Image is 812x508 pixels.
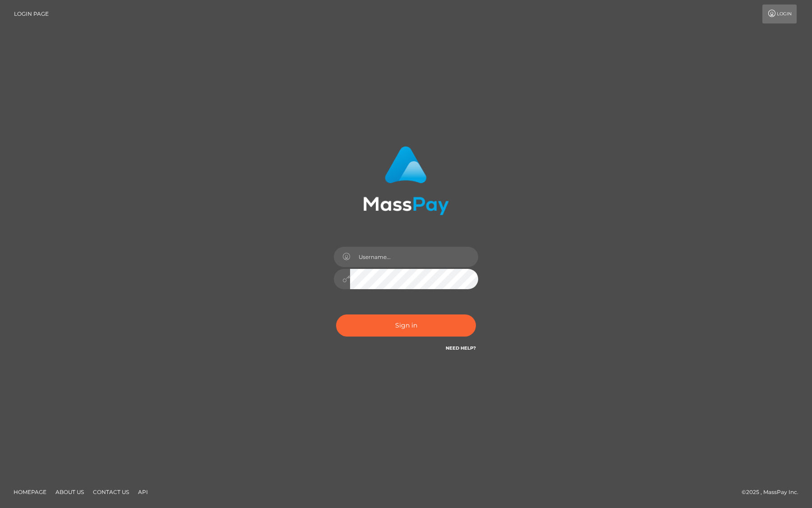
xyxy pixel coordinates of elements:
[134,485,152,499] a: API
[742,487,805,497] div: © 2025 , MassPay Inc.
[14,5,49,23] a: Login Page
[10,485,50,499] a: Homepage
[336,314,476,337] button: Sign in
[52,485,88,499] a: About Us
[762,5,797,23] a: Login
[350,247,478,267] input: Username...
[363,146,449,215] img: MassPay Login
[446,345,476,351] a: Need Help?
[89,485,133,499] a: Contact Us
